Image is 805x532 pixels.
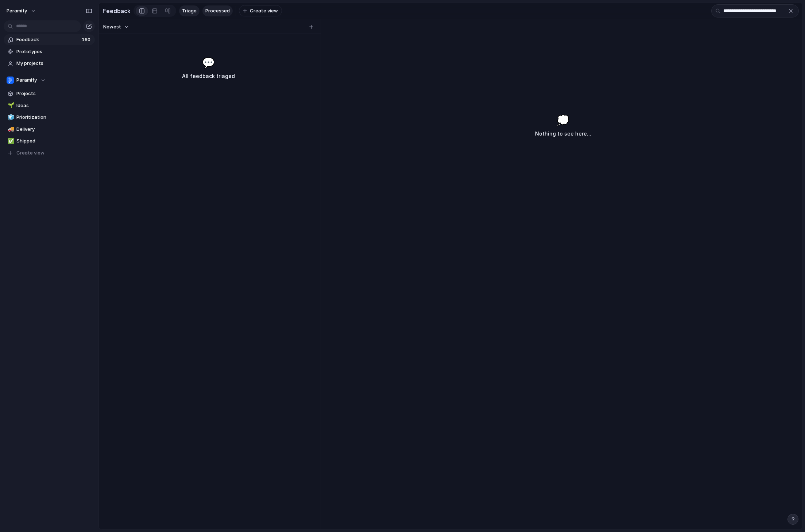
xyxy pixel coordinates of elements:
a: Triage [179,5,200,16]
span: Create view [16,149,44,157]
span: My projects [16,60,92,67]
span: Projects [16,90,92,97]
span: Paramify [7,7,27,15]
span: Shipped [16,137,92,145]
span: Triage [182,7,197,15]
span: 💬 [202,55,215,70]
div: ✅ [8,137,13,145]
div: 🌱 [8,101,13,110]
a: Processed [202,5,233,16]
button: Create view [4,148,95,159]
a: Feedback160 [4,34,95,45]
span: Feedback [16,36,80,43]
div: 🧊 [8,113,13,122]
h3: All feedback triaged [152,72,264,81]
a: Projects [4,88,95,99]
span: Prioritization [16,114,92,121]
span: 160 [82,36,92,43]
button: Paramify [3,5,40,17]
a: ✅Shipped [4,136,95,146]
span: Processed [205,7,230,15]
a: 🚚Delivery [4,124,95,135]
button: Create view [239,5,282,17]
span: Delivery [16,126,92,133]
span: Prototypes [16,48,92,55]
button: 🌱 [7,102,14,109]
a: 🧊Prioritization [4,112,95,123]
button: 🧊 [7,114,14,121]
h3: Nothing to see here... [535,129,591,138]
a: Prototypes [4,46,95,57]
a: My projects [4,58,95,69]
span: Create view [250,7,278,15]
span: 💭 [557,113,569,128]
div: 🚚 [8,125,13,133]
h2: Feedback [102,7,131,15]
button: Newest [102,22,130,32]
span: Paramify [16,77,37,84]
span: Ideas [16,102,92,109]
button: Paramify [4,75,95,86]
a: 🌱Ideas [4,100,95,111]
button: ✅ [7,137,14,145]
button: 🚚 [7,126,14,133]
span: Newest [103,23,121,31]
